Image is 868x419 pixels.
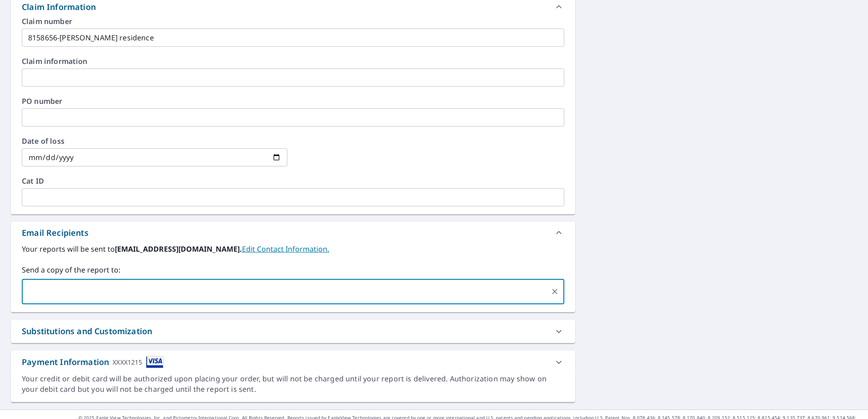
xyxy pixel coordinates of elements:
[22,264,564,275] label: Send a copy of the report to:
[11,222,575,244] div: Email Recipients
[11,320,575,343] div: Substitutions and Customization
[22,58,564,65] label: Claim information
[22,97,564,105] label: PO number
[22,374,564,395] div: Your credit or debit card will be authorized upon placing your order, but will not be charged unt...
[22,18,564,25] label: Claim number
[22,1,96,13] div: Claim Information
[113,356,142,368] div: XXXX1215
[548,285,561,298] button: Clear
[22,244,564,254] label: Your reports will be sent to
[11,351,575,374] div: Payment InformationXXXX1215cardImage
[22,137,287,145] label: Date of loss
[115,244,242,254] b: [EMAIL_ADDRESS][DOMAIN_NAME].
[22,177,564,185] label: Cat ID
[242,244,329,254] a: EditContactInfo
[22,325,152,337] div: Substitutions and Customization
[22,227,89,239] div: Email Recipients
[146,356,163,368] img: cardImage
[22,356,163,368] div: Payment Information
